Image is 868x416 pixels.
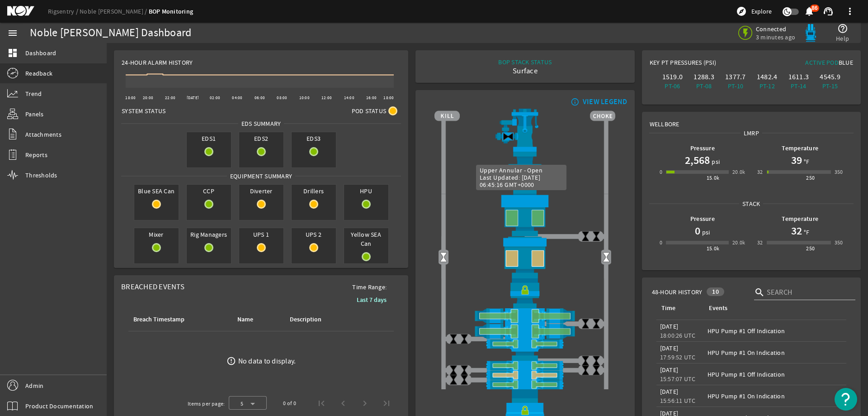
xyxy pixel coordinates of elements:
span: Explore [751,7,772,16]
span: Dashboard [25,48,56,57]
img: ValveClose.png [459,374,470,385]
img: ValveClose.png [591,355,602,366]
text: 20:00 [143,95,153,100]
text: 02:00 [210,95,220,100]
button: more_vert [839,0,861,22]
img: Valve2Close.png [503,131,514,142]
b: Last 7 days [357,296,387,304]
img: ValveClose.png [448,365,459,376]
text: 22:00 [165,95,175,100]
text: 12:00 [321,95,332,100]
span: EDS SUMMARY [238,119,284,128]
img: PipeRamOpen.png [434,380,615,389]
legacy-datetime-component: [DATE] [660,387,679,396]
span: Readback [25,69,52,78]
div: HPU Pump #1 On Indication [708,392,843,401]
div: 1288.3 [690,72,718,81]
span: EDS3 [292,132,336,145]
h1: 39 [791,153,802,167]
img: Valve2Open.png [438,252,449,263]
button: Open Resource Center [835,388,857,411]
img: PipeRamOpen.png [434,361,615,370]
div: PT-10 [722,81,750,91]
a: BOP Monitoring [149,7,193,16]
div: VIEW LEGEND [583,97,627,106]
h1: 0 [695,224,700,238]
img: Bluepod.svg [802,24,820,42]
span: Help [836,34,849,43]
span: Yellow SEA Can [344,228,388,250]
span: Admin [25,381,43,390]
b: Pressure [690,215,715,223]
div: BOP STACK STATUS [498,57,552,67]
text: 18:00 [383,95,394,100]
img: FlexJoint.png [434,152,615,194]
text: 10:00 [299,95,310,100]
div: 1377.7 [722,72,750,81]
div: Breach Timestamp [132,315,225,325]
h1: 32 [791,224,802,238]
img: ValveClose.png [591,231,602,242]
div: Items per page: [188,399,225,408]
span: EDS1 [187,132,231,145]
mat-icon: info_outline [569,98,580,105]
span: Active Pod [805,58,839,67]
text: 04:00 [232,95,242,100]
span: Thresholds [25,171,57,180]
div: 32 [757,167,763,177]
span: Reports [25,150,47,159]
b: Temperature [782,215,818,223]
span: HPU [344,185,388,197]
span: 24-Hour Alarm History [122,58,193,67]
div: 15.0k [707,244,720,253]
span: Connected [756,25,795,33]
span: psi [700,228,710,237]
span: Mixer [134,228,179,241]
mat-icon: menu [7,28,18,38]
img: ValveClose.png [580,318,591,329]
button: Last 7 days [349,292,394,308]
legacy-datetime-component: [DATE] [660,344,679,352]
img: PipeRamOpen.png [434,339,615,349]
img: ValveClose.png [459,365,470,376]
div: HPU Pump #1 Off Indication [708,326,843,335]
div: HPU Pump #1 Off Indication [708,370,843,379]
span: UPS 2 [292,228,336,241]
input: Search [767,287,848,298]
div: PT-14 [785,81,813,91]
legacy-datetime-component: 15:57:07 UTC [660,375,696,383]
div: Time [661,303,675,313]
img: RiserAdapter.png [434,109,615,152]
div: No data to display. [238,357,296,366]
span: 48-Hour History [652,287,703,296]
span: Breached Events [121,282,184,292]
div: 20.0k [732,167,745,177]
div: PT-08 [690,81,718,91]
span: Blue SEA Can [134,185,179,197]
span: CCP [187,185,231,197]
mat-icon: notifications [804,6,815,17]
span: Rig Managers [187,228,231,241]
span: Attachments [25,130,61,139]
div: 1611.3 [785,72,813,81]
div: 32 [757,238,763,247]
div: Wellbore [642,112,860,129]
img: ValveClose.png [448,334,459,344]
img: BopBodyShearBottom.png [434,349,615,360]
legacy-datetime-component: 15:56:11 UTC [660,397,696,405]
img: ValveClose.png [580,355,591,366]
img: UpperAnnularOpen.png [434,194,615,236]
span: Panels [25,110,44,119]
div: Name [237,315,253,325]
div: 350 [835,167,843,177]
i: search [754,287,765,298]
mat-icon: dashboard [7,48,18,58]
span: Blue [839,58,853,67]
div: 1482.4 [753,72,781,81]
img: ShearRamOpen.png [434,324,615,339]
text: 14:00 [344,95,354,100]
span: 3 minutes ago [756,33,795,41]
div: 0 [660,238,662,247]
span: EDS2 [239,132,283,145]
mat-icon: explore [736,6,747,17]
